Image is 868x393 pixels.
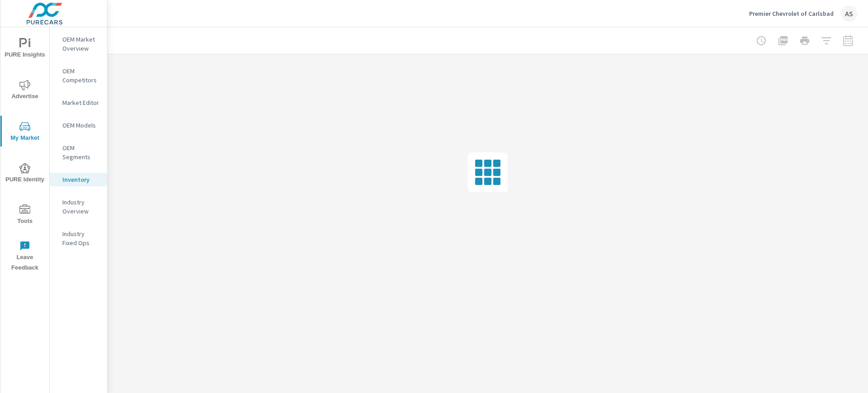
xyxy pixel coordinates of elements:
p: Market Editor [62,98,100,107]
p: Industry Fixed Ops [62,229,100,247]
div: OEM Segments [50,141,107,164]
div: Inventory [50,173,107,186]
div: OEM Market Overview [50,33,107,55]
span: My Market [3,121,47,143]
div: Industry Fixed Ops [50,227,107,250]
div: Market Editor [50,96,107,109]
span: Tools [3,204,47,227]
p: Industry Overview [62,198,100,216]
p: Premier Chevrolet of Carlsbad [749,9,834,18]
div: AS [841,5,857,22]
span: Advertise [3,80,47,102]
p: OEM Models [62,121,100,130]
span: Leave Feedback [3,241,47,273]
div: OEM Models [50,118,107,132]
p: OEM Segments [62,143,100,161]
p: OEM Competitors [62,66,100,85]
p: OEM Market Overview [62,35,100,53]
div: OEM Competitors [50,64,107,87]
p: Inventory [62,175,100,184]
span: PURE Identity [3,163,47,185]
div: Industry Overview [50,195,107,218]
div: nav menu [0,27,49,277]
span: PURE Insights [3,38,47,60]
